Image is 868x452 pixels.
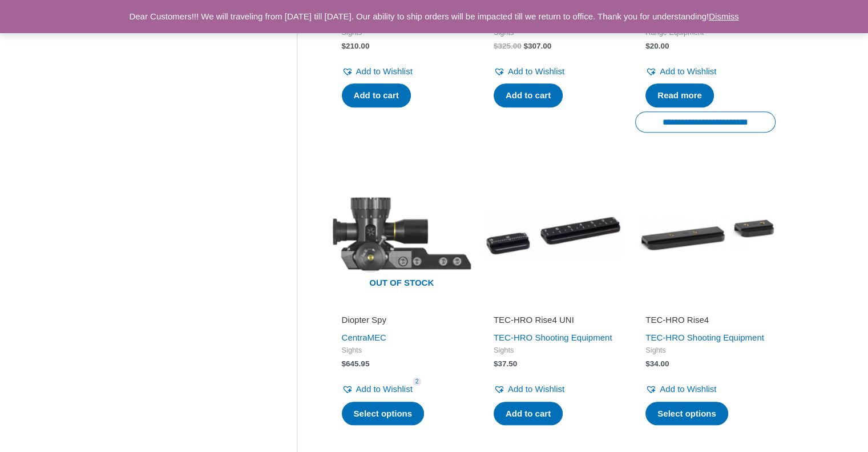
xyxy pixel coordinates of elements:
span: Sights [342,346,462,355]
bdi: 325.00 [494,42,522,50]
span: Add to Wishlist [356,66,413,76]
img: Diopter Spy [332,165,472,305]
span: Sights [494,346,613,355]
h2: TEC-HRO Rise4 [645,314,765,326]
span: Add to Wishlist [508,66,564,76]
a: Add to Wishlist [342,63,413,79]
a: Add to Wishlist [494,381,564,397]
span: $ [494,359,498,368]
span: Add to Wishlist [660,66,716,76]
a: TEC-HRO Rise4 UNI [494,314,613,330]
bdi: 34.00 [645,359,669,368]
a: TEC-HRO Rise4 [645,314,765,330]
span: Sights [645,346,765,355]
span: $ [342,359,346,368]
a: Add to Wishlist [645,63,716,79]
a: TEC-HRO Shooting Equipment [645,333,764,342]
a: Add to cart: “TEC-HRO Rise4 UNI” [494,402,563,426]
bdi: 20.00 [645,42,669,50]
h2: Diopter Spy [342,314,462,326]
a: MEC [368,333,386,342]
a: Out of stock [332,165,472,305]
a: Add to Wishlist [342,381,413,397]
span: Out of stock [340,270,463,297]
a: Centra [342,333,368,342]
bdi: 645.95 [342,359,370,368]
img: TEC-HRO Rise4 [635,165,776,305]
span: $ [342,42,346,50]
span: $ [494,42,498,50]
bdi: 210.00 [342,42,370,50]
a: Dismiss [709,11,739,21]
a: Add to Wishlist [645,381,716,397]
span: 2 [413,377,422,386]
a: Diopter Spy [342,314,462,330]
a: Add to cart: “Duplex” [342,83,411,107]
span: $ [523,42,528,50]
span: Add to Wishlist [660,384,716,394]
bdi: 307.00 [523,42,551,50]
a: Read more about “Rear Sight Bag” [645,83,714,107]
a: Add to cart: “Gehmann diopter 0.0x” [494,83,563,107]
span: $ [645,359,650,368]
h2: TEC-HRO Rise4 UNI [494,314,613,326]
span: Add to Wishlist [508,384,564,394]
a: Select options for “Diopter Spy” [342,402,425,426]
span: $ [645,42,650,50]
img: TEC-HRO Rise4 UNI [483,165,624,305]
span: Add to Wishlist [356,384,413,394]
a: Select options for “TEC-HRO Rise4” [645,402,728,426]
bdi: 37.50 [494,359,517,368]
a: Add to Wishlist [494,63,564,79]
a: TEC-HRO Shooting Equipment [494,333,612,342]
